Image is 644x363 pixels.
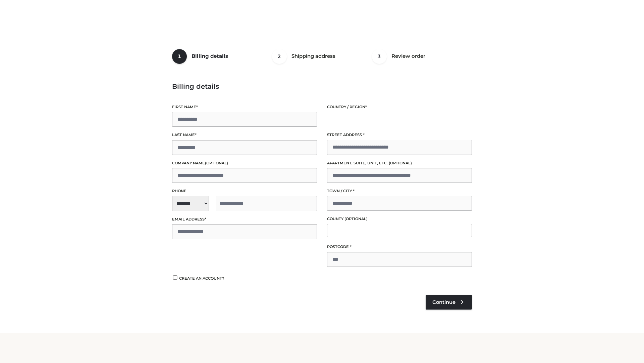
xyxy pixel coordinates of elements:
[172,82,472,90] h3: Billing details
[389,161,412,165] span: (optional)
[172,275,178,280] input: Create an account?
[327,104,472,110] label: Country / Region
[172,104,317,110] label: First name
[327,188,472,194] label: Town / City
[172,132,317,138] label: Last name
[327,244,472,250] label: Postcode
[432,299,455,305] span: Continue
[172,216,317,223] label: Email address
[426,295,472,310] a: Continue
[179,276,224,281] span: Create an account?
[327,132,472,138] label: Street address
[344,216,368,221] span: (optional)
[327,160,472,166] label: Apartment, suite, unit, etc.
[327,216,472,222] label: County
[172,188,317,194] label: Phone
[172,160,317,166] label: Company name
[205,161,228,165] span: (optional)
